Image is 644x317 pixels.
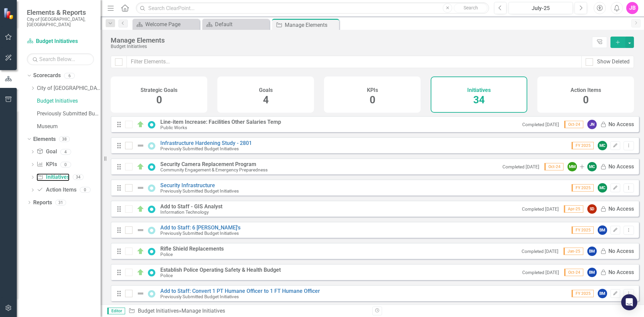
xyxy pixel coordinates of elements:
a: Elements [33,136,56,143]
div: 34 [73,174,84,180]
span: 4 [263,94,269,106]
input: Search ClearPoint... [136,2,489,14]
h4: KPIs [367,87,378,93]
img: Not Defined [137,184,145,192]
small: Completed [DATE] [522,206,559,212]
div: BM [598,289,607,298]
small: Previously Submitted Budget Initiatives [160,231,239,236]
button: Search [454,3,487,13]
h4: Strategic Goals [141,87,177,93]
div: No Access [608,269,634,276]
div: BM [587,247,597,256]
div: SD [587,204,597,214]
span: FY 2025 [572,142,594,149]
a: Budget Initiatives [138,308,179,314]
button: JB [626,2,638,14]
a: Reports [33,199,52,207]
img: Not Defined [137,142,145,150]
div: MC [598,183,607,193]
img: C [137,120,145,128]
span: 0 [156,94,162,106]
a: Add to Staff: 6 [PERSON_NAME]'s [160,224,240,231]
div: MC [587,162,597,171]
a: Default [204,20,268,29]
span: 0 [370,94,375,106]
div: Show Deleted [597,58,630,66]
div: MM [568,162,577,171]
span: 0 [583,94,589,106]
div: No Access [608,121,634,128]
a: City of [GEOGRAPHIC_DATA] [37,85,101,92]
small: Police [160,252,173,257]
small: Completed [DATE] [522,249,558,254]
span: Oct-24 [564,121,583,128]
a: Action Items [37,186,76,194]
small: Community Engagement & Emergency Preparedness [160,167,268,172]
img: C [137,247,145,255]
button: July-25 [508,2,573,14]
div: July-25 [511,4,571,12]
div: No Access [608,205,634,213]
a: Add to Staff: Convert 1 PT Humane Officer to 1 FT Humane Officer [160,288,320,294]
div: No Access [608,248,634,255]
div: BM [587,268,597,277]
a: Budget Initiatives [27,38,94,45]
h4: Goals [259,87,273,93]
small: City of [GEOGRAPHIC_DATA], [GEOGRAPHIC_DATA] [27,16,94,28]
a: Scorecards [33,72,61,80]
div: Open Intercom Messenger [621,294,637,310]
div: Establish Police Operating Safety & Health Budget [160,267,281,273]
small: Completed [DATE] [522,122,559,127]
span: 34 [473,94,485,106]
small: Previously Submitted Budget Initiatives [160,189,239,194]
a: Budget Initiatives [37,97,101,105]
a: Museum [37,123,101,130]
span: Search [464,5,478,10]
input: Filter Elements... [126,56,582,68]
span: Oct-24 [564,269,583,276]
span: FY 2025 [572,226,594,234]
div: JN [587,120,597,129]
img: Not Defined [137,289,145,298]
div: Security Camera Replacement Program [160,161,268,167]
a: Infrastructure Hardening Study - 2801 [160,140,252,146]
div: Welcome Page [145,20,198,29]
span: FY 2025 [572,184,594,192]
div: MC [598,141,607,150]
span: Elements & Reports [27,8,94,16]
div: » Manage Initiatives [128,307,367,315]
div: 31 [55,200,66,205]
a: Previously Submitted Budget Initiatives [37,110,101,118]
div: No Access [608,163,634,171]
div: Add to Staff - GIS Analyst [160,204,222,210]
input: Search Below... [27,53,94,65]
div: BM [598,225,607,235]
a: Goal [37,148,57,156]
small: Police [160,273,173,278]
div: Manage Elements [111,37,589,44]
a: Initiatives [37,173,69,181]
small: Completed [DATE] [522,270,559,275]
div: 0 [60,162,71,167]
div: 38 [59,136,70,142]
small: Information Technology [160,210,209,215]
small: Previously Submitted Budget Initiatives [160,294,239,299]
div: Default [215,20,268,29]
a: KPIs [37,161,57,168]
a: Welcome Page [134,20,198,29]
div: Line-item Increase: Facilities Other Salaries Temp [160,119,281,125]
img: C [137,163,145,171]
span: Oct-24 [544,163,563,170]
span: Jan-25 [563,248,583,255]
h4: Action Items [571,87,601,93]
h4: Initiatives [467,87,491,93]
div: Manage Elements [285,21,337,29]
div: Rifle Shield Replacements [160,246,224,252]
div: 6 [64,73,75,78]
span: FY 2025 [572,290,594,297]
img: Not Defined [137,226,145,234]
img: C [137,205,145,213]
span: Editor [107,308,125,314]
span: Apr-25 [564,205,583,213]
